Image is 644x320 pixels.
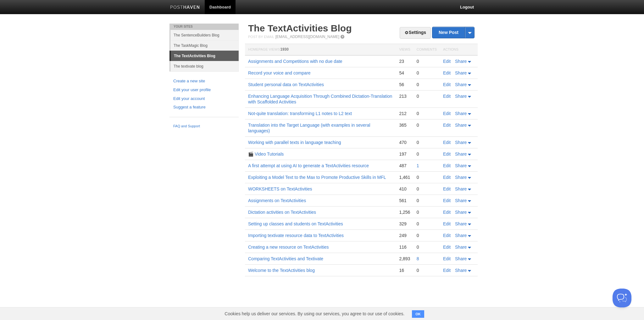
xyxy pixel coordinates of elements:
[173,87,235,93] a: Edit your user profile
[399,244,410,250] div: 116
[248,82,324,87] a: Student personal data on TextActivities
[443,59,451,64] a: Edit
[400,27,431,39] a: Settings
[245,44,396,56] th: Homepage Views
[443,94,451,99] a: Edit
[443,268,451,273] a: Edit
[443,256,451,261] a: Edit
[443,198,451,203] a: Edit
[248,111,352,116] a: Not-quite translation: transforming L1 notes to L2 text
[248,210,316,215] a: Dictation activities on TextActivities
[399,82,410,87] div: 56
[417,198,437,203] div: 0
[399,163,410,168] div: 487
[248,152,284,157] a: 🎬 Video Tutorials
[170,40,239,51] a: The TaskMagic Blog
[248,245,329,250] a: Creating a new resource on TextActivities
[248,268,315,273] a: Welcome to the TextActivities blog
[248,186,312,191] a: WORKSHEETS on TextActivities
[417,70,437,76] div: 0
[417,256,419,261] a: 8
[399,122,410,128] div: 365
[417,244,437,250] div: 0
[275,35,339,39] a: [EMAIL_ADDRESS][DOMAIN_NAME]
[399,268,410,273] div: 16
[248,198,306,203] a: Assignments on TextActivities
[417,111,437,116] div: 0
[443,175,451,180] a: Edit
[443,140,451,145] a: Edit
[455,175,467,180] span: Share
[399,186,410,192] div: 410
[417,209,437,215] div: 0
[218,307,411,320] span: Cookies help us deliver our services. By using our services, you agree to our use of cookies.
[455,163,467,168] span: Share
[455,186,467,191] span: Share
[455,70,467,75] span: Share
[399,93,410,99] div: 213
[455,268,467,273] span: Share
[417,174,437,180] div: 0
[455,94,467,99] span: Share
[248,163,369,168] a: A first attempt at using AI to generate a TextActivities resource
[443,111,451,116] a: Edit
[173,96,235,102] a: Edit your account
[455,123,467,128] span: Share
[248,233,344,238] a: Importing textivate resource data to TextActivities
[399,58,410,64] div: 23
[443,152,451,157] a: Edit
[248,94,392,104] a: Enhancing Language Acquisition Through Combined Dictation-Translation with Scaffolded Activities
[248,221,343,226] a: Setting up classes and students on TextActivities
[443,70,451,75] a: Edit
[417,140,437,145] div: 0
[455,221,467,226] span: Share
[399,70,410,76] div: 54
[248,175,386,180] a: Exploiting a Model Text to the Max to Promote Productive Skills in MFL
[248,256,323,261] a: Comparing TextActivities and Textivate
[399,111,410,116] div: 212
[443,123,451,128] a: Edit
[399,151,410,157] div: 197
[443,163,451,168] a: Edit
[443,210,451,215] a: Edit
[248,35,274,39] span: Post by Email
[417,186,437,192] div: 0
[417,93,437,99] div: 0
[399,256,410,262] div: 2,893
[417,82,437,87] div: 0
[455,82,467,87] span: Share
[455,111,467,116] span: Share
[170,61,239,71] a: The textivate blog
[417,122,437,128] div: 0
[443,233,451,238] a: Edit
[443,186,451,191] a: Edit
[280,47,289,52] span: 1930
[399,140,410,145] div: 470
[414,44,440,56] th: Comments
[248,140,341,145] a: Working with parallel texts in language teaching
[455,210,467,215] span: Share
[443,221,451,226] a: Edit
[248,123,370,133] a: Translation into the Target Language (with examples in several languages)
[171,51,239,61] a: The TextActivities Blog
[248,23,352,33] a: The TextActivities Blog
[417,58,437,64] div: 0
[417,268,437,273] div: 0
[455,233,467,238] span: Share
[417,233,437,238] div: 0
[170,5,200,10] img: Posthaven-bar
[248,70,310,75] a: Record your voice and compare
[455,245,467,250] span: Share
[417,151,437,157] div: 0
[455,152,467,157] span: Share
[443,245,451,250] a: Edit
[399,233,410,238] div: 249
[396,44,413,56] th: Views
[169,24,239,30] li: Your Sites
[443,82,451,87] a: Edit
[455,256,467,261] span: Share
[399,209,410,215] div: 1,256
[399,174,410,180] div: 1,461
[173,104,235,111] a: Suggest a feature
[432,27,474,38] a: New Post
